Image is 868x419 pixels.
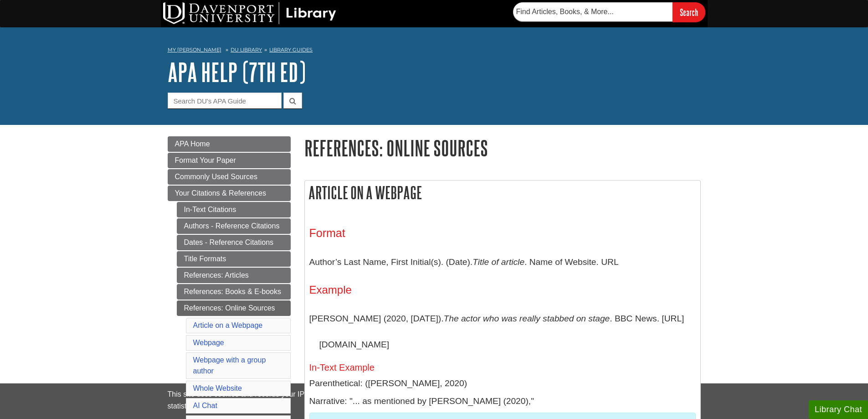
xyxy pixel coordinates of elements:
a: APA Help (7th Ed) [168,58,306,86]
h2: Article on a Webpage [305,181,700,205]
a: Format Your Paper [168,153,291,168]
img: DU Library [163,2,336,24]
button: Library Chat [809,400,868,419]
span: APA Home [175,140,210,148]
p: [PERSON_NAME] (2020, [DATE]). . BBC News. [URL][DOMAIN_NAME] [309,305,696,358]
a: Authors - Reference Citations [177,218,291,234]
h1: References: Online Sources [304,136,701,160]
a: Dates - Reference Citations [177,235,291,250]
input: Find Articles, Books, & More... [513,2,673,21]
a: DU Library [231,47,262,53]
p: Parenthetical: ([PERSON_NAME], 2020) [309,377,696,390]
form: Searches DU Library's articles, books, and more [513,2,705,22]
a: Webpage with a group author [193,356,266,375]
a: In-Text Citations [177,202,291,217]
a: APA Home [168,136,291,152]
h5: In-Text Example [309,362,696,372]
a: References: Books & E-books [177,284,291,300]
span: Your Citations & References [175,189,266,197]
h3: Format [309,227,696,240]
a: Webpage [193,339,224,347]
input: Search DU's APA Guide [168,93,282,109]
a: Your Citations & References [168,186,291,201]
a: Title Formats [177,251,291,267]
i: Title of article [473,257,524,267]
a: Article on a Webpage [193,321,263,329]
a: My [PERSON_NAME] [168,46,221,54]
a: References: Articles [177,268,291,283]
a: Commonly Used Sources [168,169,291,185]
i: The actor who was really stabbed on stage [444,314,610,323]
a: Whole Website [193,384,242,392]
a: References: Online Sources [177,300,291,316]
p: Narrative: "... as mentioned by [PERSON_NAME] (2020)," [309,395,696,408]
a: Library Guides [269,47,313,53]
p: Author’s Last Name, First Initial(s). (Date). . Name of Website. URL [309,249,696,275]
nav: breadcrumb [168,44,701,58]
span: Commonly Used Sources [175,173,257,181]
a: AI Chat [193,402,217,409]
input: Search [673,2,705,22]
span: Format Your Paper [175,156,236,164]
h4: Example [309,284,696,296]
